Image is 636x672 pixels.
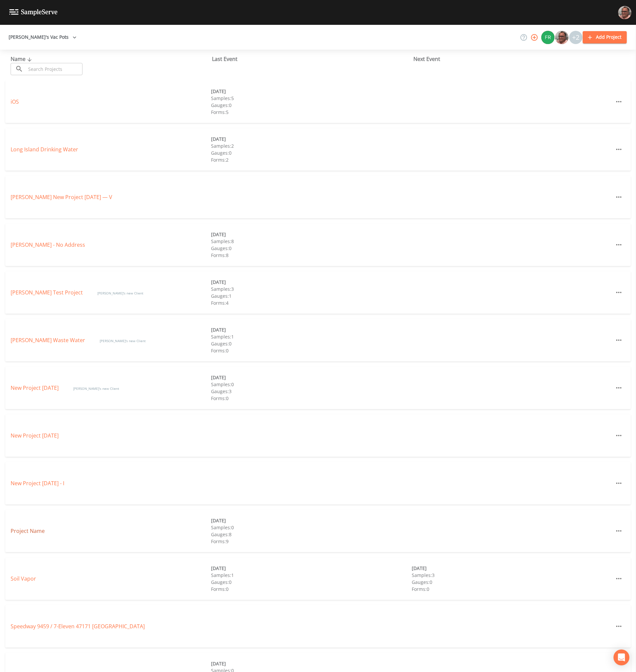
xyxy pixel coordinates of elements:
[413,55,615,63] div: Next Event
[569,31,582,44] div: +2
[211,388,411,395] div: Gauges: 3
[9,9,58,16] img: logo
[211,238,411,245] div: Samples: 8
[211,395,411,402] div: Forms: 0
[541,31,555,44] div: Mike Franklin
[412,586,612,593] div: Forms: 0
[211,292,411,299] div: Gauges: 1
[412,565,612,572] div: [DATE]
[618,6,631,19] img: e2d790fa78825a4bb76dcb6ab311d44c
[211,333,411,340] div: Samples: 1
[11,193,112,201] a: [PERSON_NAME] New Project [DATE] — V
[211,88,411,95] div: [DATE]
[211,326,411,333] div: [DATE]
[211,660,411,667] div: [DATE]
[26,63,82,75] input: Search Projects
[100,338,146,343] span: [PERSON_NAME]'s new Client
[211,374,411,381] div: [DATE]
[73,386,119,391] span: [PERSON_NAME]'s new Client
[211,299,411,306] div: Forms: 4
[211,565,411,572] div: [DATE]
[211,252,411,259] div: Forms: 8
[11,384,60,391] a: New Project [DATE]
[211,156,411,163] div: Forms: 2
[211,538,411,545] div: Forms: 9
[211,95,411,102] div: Samples: 5
[11,55,33,63] span: Name
[211,102,411,109] div: Gauges: 0
[97,291,143,295] span: [PERSON_NAME]'s new Client
[11,146,78,153] a: Long Island Drinking Water
[11,336,86,344] a: [PERSON_NAME] Waste Water
[211,524,411,531] div: Samples: 0
[211,586,411,593] div: Forms: 0
[211,231,411,238] div: [DATE]
[11,432,59,439] a: New Project [DATE]
[555,31,569,44] div: Mike Franklin
[412,572,612,579] div: Samples: 3
[211,572,411,579] div: Samples: 1
[11,623,145,630] a: Speedway 9459 / 7-Eleven 47171 [GEOGRAPHIC_DATA]
[211,579,411,586] div: Gauges: 0
[211,135,411,142] div: [DATE]
[212,55,413,63] div: Last Event
[211,381,411,388] div: Samples: 0
[211,531,411,538] div: Gauges: 8
[211,149,411,156] div: Gauges: 0
[211,285,411,292] div: Samples: 3
[11,289,84,296] a: [PERSON_NAME] Test Project
[211,517,411,524] div: [DATE]
[412,579,612,586] div: Gauges: 0
[211,245,411,252] div: Gauges: 0
[555,31,568,44] img: e2d790fa78825a4bb76dcb6ab311d44c
[11,98,19,105] a: iOS
[583,31,627,43] button: Add Project
[211,279,411,285] div: [DATE]
[11,241,85,248] a: [PERSON_NAME] - No Address
[211,109,411,116] div: Forms: 5
[211,347,411,354] div: Forms: 0
[11,527,45,535] a: Project Name
[211,142,411,149] div: Samples: 2
[211,340,411,347] div: Gauges: 0
[613,649,629,665] div: Open Intercom Messenger
[11,480,64,487] a: New Project [DATE] - I
[6,31,79,43] button: [PERSON_NAME]'s Vac Pots
[541,31,555,44] img: 9c396a08dc2066b1cab5d67b6e56189b
[11,575,36,582] a: Soil Vapor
